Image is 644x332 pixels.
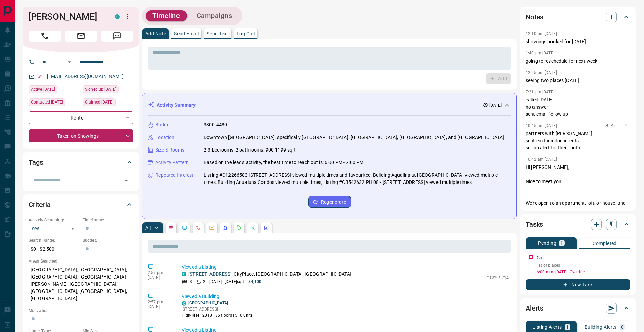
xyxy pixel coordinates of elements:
[207,31,228,36] p: Send Text
[203,279,205,285] p: 2
[83,217,133,223] p: Timeframe:
[182,264,509,271] p: Viewed a Listing
[489,102,502,108] p: [DATE]
[148,275,171,280] p: [DATE]
[47,74,124,79] a: [EMAIL_ADDRESS][DOMAIN_NAME]
[115,14,120,19] div: condos.ca
[526,96,630,118] p: called [DATE] no answer sent email follow up
[29,157,43,168] h2: Tags
[157,101,196,109] p: Activity Summary
[83,98,133,108] div: Fri Jul 18 2025
[145,31,166,36] p: Add Note
[29,154,133,171] div: Tags
[29,307,133,314] p: Motivation:
[526,58,630,65] p: going to reschedule for next week
[146,10,187,21] button: Timeline
[487,275,509,281] p: C12299714
[526,123,557,128] p: 10:45 am [DATE]
[204,121,227,128] p: 3300-4480
[31,99,63,106] span: Contacted [DATE]
[601,123,621,129] button: Pin
[204,172,511,186] p: Listing #C12266583 [STREET_ADDRESS] viewed multiple times and favourited, Building Aqualina at [G...
[29,199,51,210] h2: Criteria
[29,11,105,22] h1: [PERSON_NAME]
[65,58,73,66] button: Open
[264,225,269,231] svg: Agent Actions
[37,74,42,79] svg: Email Verified
[526,303,543,314] h2: Alerts
[182,301,186,306] div: condos.ca
[65,31,97,42] span: Email
[526,38,630,45] p: showings booked for [DATE]
[29,264,133,304] p: [GEOGRAPHIC_DATA], [GEOGRAPHIC_DATA], [GEOGRAPHIC_DATA], [GEOGRAPHIC_DATA][PERSON_NAME], [GEOGRAP...
[29,31,61,42] span: Call
[29,129,133,142] div: Taken on Showings
[526,9,630,25] div: Notes
[155,134,174,141] p: Location
[526,219,543,230] h2: Tasks
[526,130,630,152] p: partners with [PERSON_NAME] sent em their documents set up alert for them both
[29,237,79,243] p: Search Range:
[182,312,253,318] p: High-Rise | 2010 | 36 floors | 510 units
[182,293,509,300] p: Viewed a Building
[236,225,242,231] svg: Requests
[29,258,133,264] p: Areas Searched:
[182,225,187,231] svg: Lead Browsing Activity
[223,225,228,231] svg: Listing Alerts
[29,98,79,108] div: Mon Jul 21 2025
[621,325,624,329] p: 0
[148,300,171,304] p: 2:57 pm
[155,172,193,179] p: Repeated Interest
[526,12,543,22] h2: Notes
[148,270,171,275] p: 2:57 pm
[204,146,296,154] p: 2-3 bedrooms, 2 bathrooms, 900-1199 sqft
[526,279,630,290] button: New Task
[532,325,562,329] p: Listing Alerts
[537,269,630,275] p: 6:00 a.m. [DATE] - Overdue
[204,159,363,166] p: Based on the lead's activity, the best time to reach out is: 6:00 PM - 7:00 PM
[29,243,79,255] p: $0 - $2,500
[190,10,239,21] button: Campaigns
[188,271,232,277] a: [STREET_ADDRESS]
[593,241,617,246] p: Completed
[584,325,617,329] p: Building Alerts
[526,51,555,56] p: 1:40 pm [DATE]
[190,279,192,285] p: 3
[148,99,511,111] div: Activity Summary[DATE]
[537,262,630,268] p: list of places
[182,306,253,312] p: [STREET_ADDRESS]
[209,225,215,231] svg: Emails
[85,86,116,93] span: Signed up [DATE]
[148,304,171,309] p: [DATE]
[121,176,131,186] button: Open
[188,301,231,305] a: [GEOGRAPHIC_DATA] Ⅰ
[196,225,201,231] svg: Calls
[155,146,185,154] p: Size & Rooms
[526,157,557,162] p: 10:42 am [DATE]
[526,216,630,233] div: Tasks
[174,31,199,36] p: Send Email
[538,241,556,246] p: Pending
[250,225,255,231] svg: Opportunities
[526,90,555,94] p: 7:21 pm [DATE]
[29,217,79,223] p: Actively Searching:
[29,196,133,213] div: Criteria
[182,272,186,276] div: condos.ca
[204,134,504,141] p: Downtown [GEOGRAPHIC_DATA], specifically [GEOGRAPHIC_DATA], [GEOGRAPHIC_DATA], [GEOGRAPHIC_DATA],...
[101,31,133,42] span: Message
[29,223,79,234] div: Yes
[145,225,151,230] p: All
[83,85,133,95] div: Wed Jul 19 2023
[155,159,189,166] p: Activity Pattern
[85,99,113,106] span: Claimed [DATE]
[566,325,569,329] p: 1
[248,279,261,285] p: $4,100
[560,241,563,246] p: 1
[29,111,133,124] div: Renter
[526,77,630,84] p: seeing two places [DATE]
[83,237,133,243] p: Budget:
[188,271,352,278] p: , CityPlace, [GEOGRAPHIC_DATA], [GEOGRAPHIC_DATA]
[526,70,557,75] p: 12:25 pm [DATE]
[308,196,351,208] button: Regenerate
[526,300,630,316] div: Alerts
